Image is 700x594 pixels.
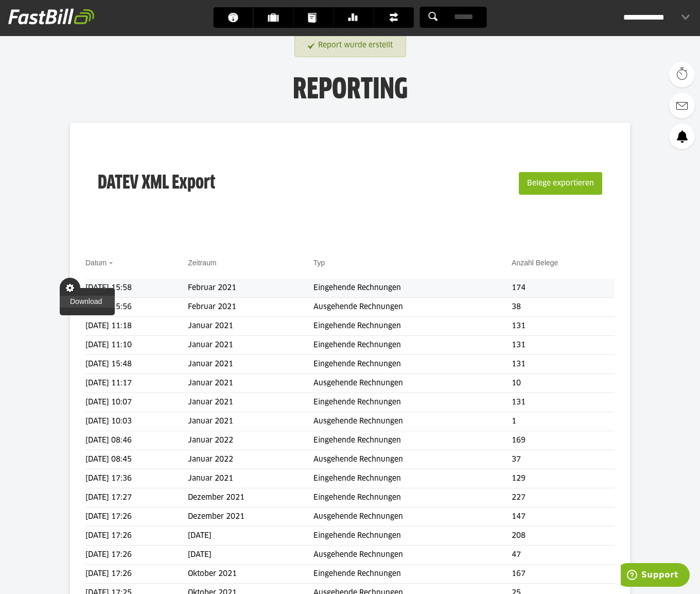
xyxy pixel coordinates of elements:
td: Eingehende Rechnungen [313,469,512,488]
img: sort_desc.gif [109,262,115,264]
td: Ausgehende Rechnungen [313,507,512,527]
td: Februar 2021 [188,298,313,317]
td: Eingehende Rechnungen [313,488,512,507]
a: Datum [85,259,107,267]
td: [DATE] 11:10 [85,336,188,355]
td: Oktober 2021 [188,565,313,584]
td: [DATE] 10:07 [85,393,188,412]
td: Januar 2021 [188,412,313,431]
h3: DATEV XML Export [98,150,215,216]
a: Dashboard [214,7,253,28]
img: fastbill_logo_white.png [8,8,94,25]
td: 129 [512,469,615,488]
a: Typ [313,259,325,267]
td: 38 [512,298,615,317]
a: Dokumente [294,7,334,28]
td: Ausgehende Rechnungen [313,412,512,431]
a: Banking [334,7,374,28]
td: [DATE] [188,527,313,546]
td: Januar 2021 [188,336,313,355]
td: Dezember 2021 [188,488,313,507]
h1: Reporting [103,73,597,99]
a: Finanzen [374,7,414,28]
td: [DATE] 15:48 [85,355,188,374]
td: Eingehende Rechnungen [313,565,512,584]
td: [DATE] 15:56 [85,298,188,317]
td: [DATE] 17:26 [85,565,188,584]
td: 147 [512,507,615,527]
td: 208 [512,527,615,546]
td: [DATE] 11:18 [85,317,188,336]
td: [DATE] 17:36 [85,469,188,488]
td: Januar 2021 [188,374,313,393]
td: Januar 2022 [188,431,313,450]
td: [DATE] 08:45 [85,450,188,469]
a: Report wurde erstellt [308,36,393,55]
td: Ausgehende Rechnungen [313,298,512,317]
td: Eingehende Rechnungen [313,527,512,546]
span: Banking [348,7,365,28]
td: Eingehende Rechnungen [313,355,512,374]
td: Eingehende Rechnungen [313,336,512,355]
td: [DATE] 08:46 [85,431,188,450]
td: 174 [512,279,615,298]
td: Eingehende Rechnungen [313,317,512,336]
td: Ausgehende Rechnungen [313,546,512,565]
td: Ausgehende Rechnungen [313,450,512,469]
td: 131 [512,336,615,355]
a: Kunden [254,7,293,28]
td: [DATE] 17:26 [85,507,188,527]
span: Kunden [268,7,285,28]
td: Januar 2022 [188,450,313,469]
a: Anzahl Belege [512,259,558,267]
td: 10 [512,374,615,393]
td: Eingehende Rechnungen [313,279,512,298]
td: 131 [512,317,615,336]
td: 131 [512,393,615,412]
td: Eingehende Rechnungen [313,431,512,450]
iframe: Öffnet ein Widget, in dem Sie weitere Informationen finden [621,563,690,589]
td: 37 [512,450,615,469]
td: Ausgehende Rechnungen [313,374,512,393]
td: [DATE] 11:17 [85,374,188,393]
td: Eingehende Rechnungen [313,393,512,412]
td: 227 [512,488,615,507]
span: Dashboard [228,7,245,28]
td: Januar 2021 [188,317,313,336]
a: Download [60,296,115,308]
td: [DATE] 10:03 [85,412,188,431]
span: Dokumente [308,7,325,28]
td: 131 [512,355,615,374]
td: [DATE] 17:26 [85,527,188,546]
button: Belege exportieren [519,172,602,195]
td: [DATE] [188,546,313,565]
span: Finanzen [389,7,406,28]
td: Januar 2021 [188,355,313,374]
td: 47 [512,546,615,565]
td: Februar 2021 [188,279,313,298]
td: Januar 2021 [188,469,313,488]
td: 169 [512,431,615,450]
td: 1 [512,412,615,431]
td: Januar 2021 [188,393,313,412]
td: Dezember 2021 [188,507,313,527]
a: Zeitraum [188,259,216,267]
td: [DATE] 17:26 [85,546,188,565]
td: [DATE] 15:58 [85,279,188,298]
td: [DATE] 17:27 [85,488,188,507]
td: 167 [512,565,615,584]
